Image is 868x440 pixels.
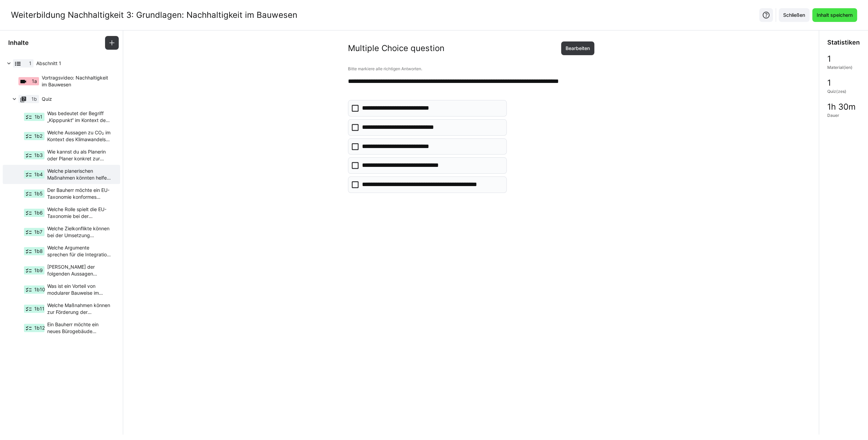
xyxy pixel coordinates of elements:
[34,325,45,331] span: 1b12
[35,113,42,120] span: 1b1
[34,305,44,312] span: 1b11
[827,113,839,118] span: Dauer
[34,152,43,159] span: 1b3
[47,244,111,258] span: Welche Argumente sprechen für die Integration von Ökobilanzen in die frühe Planungsphase?
[47,206,111,220] span: Welche Rolle spielt die EU-Taxonomie bei der Finanzierung von Bauprojekten?
[348,66,594,72] p: Bitte markiere alle richtigen Antworten.
[816,12,854,19] span: Inhalt speichern
[782,12,806,19] span: Schließen
[31,96,37,102] span: 1b
[34,286,45,293] span: 1b10
[42,96,111,102] span: Quiz
[34,190,43,197] span: 1b5
[29,60,31,67] span: 1
[779,8,809,22] button: Schließen
[561,41,594,55] button: Bearbeiten
[34,133,42,139] span: 1b2
[827,39,860,46] h3: Statistiken
[11,10,297,20] div: Weiterbildung Nachhaltigkeit 3: Grundlagen: Nachhaltigkeit im Bauwesen
[47,225,111,239] span: Welche Zielkonflikte können bei der Umsetzung nachhaltiger Bauprojekte entstehen?
[34,267,43,274] span: 1b9
[827,65,853,70] span: Material(ien)
[47,148,111,162] span: Wie kannst du als Planerin oder Planer konkret zur Einhaltung der planetaren Grenzen beitragen?
[827,89,846,94] span: Quiz(zes)
[827,54,831,63] span: 1
[8,39,29,47] h3: Inhalte
[348,43,444,53] h2: Multiple Choice question
[47,187,111,200] span: Der Bauherr möchte ein EU-Taxonomie konformes Gebäude, was muss in der Planung beachtet werden? (...
[47,264,111,277] span: [PERSON_NAME] der folgenden Aussagen beschreibt ein Beispiel für Kreislaufwirtschaft im Bauwesen?
[47,321,111,335] span: Ein Bauherr möchte ein neues Bürogebäude errichten. Welche Argumente aus dem Vortrag könntest du ...
[42,74,111,88] span: Vortragsvideo: Nachhaltigkeit im Bauwesen
[827,102,856,111] span: 1h 30m
[47,283,111,296] span: Was ist ein Vorteil von modularer Bauweise im Sinne der Kreislaufwirtschaft?
[32,78,37,85] span: 1a
[47,302,111,316] span: Welche Maßnahmen können zur Förderung der Biodiversität auf Baugrundstücken beitragen?
[47,168,111,181] span: Welche planerischen Maßnahmen könnten helfen, ein Gebäude an den Klimawandel anzupassen?
[34,171,43,178] span: 1b4
[812,8,857,22] button: Inhalt speichern
[36,60,111,67] span: Abschnitt 1
[827,78,831,87] span: 1
[34,248,43,255] span: 1b8
[47,110,111,124] span: Was bedeutet der Begriff „Kipppunkt“ im Kontext des Klimawandels?
[47,129,111,143] span: Welche Aussagen zu CO₂ im Kontext des Klimawandels sind korrekt?
[34,229,42,235] span: 1b7
[34,209,43,216] span: 1b6
[565,45,591,52] span: Bearbeiten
